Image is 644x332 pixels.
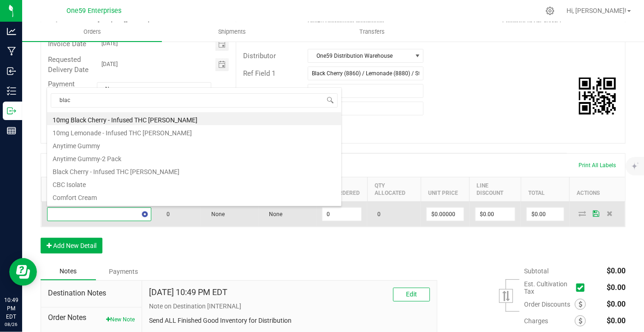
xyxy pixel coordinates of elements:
inline-svg: Inventory [7,86,16,96]
span: 0 [162,211,170,217]
img: Scan me! [579,78,616,115]
span: 0 [373,211,381,217]
span: Charges [524,317,575,325]
span: Order Notes [48,312,135,323]
span: $0.00 [607,283,626,292]
inline-svg: Reports [7,126,16,135]
input: 0 [527,208,564,221]
button: Add New Detail [41,238,102,254]
p: 08/26 [4,321,18,328]
a: Shipments [162,22,302,42]
button: Edit [393,288,430,302]
span: Toggle calendar [215,38,229,51]
span: Destination Notes [48,288,135,299]
p: Note on Destination [INTERNAL] [149,302,430,311]
th: Total [521,177,570,201]
span: One59 Distribution Warehouse [308,49,411,62]
inline-svg: Analytics [7,27,16,36]
button: New Note [106,315,135,324]
span: Shipments [206,28,258,36]
span: Orders [71,28,113,36]
span: Ref Field 1 [243,69,275,78]
qrcode: 00000024 [579,78,616,115]
th: Unit Price [421,177,469,201]
th: Qty Allocated [367,177,421,201]
span: $0.00 [607,300,626,308]
span: Hi, [PERSON_NAME]! [566,7,626,14]
span: Invoice Date [48,40,86,48]
span: None [97,83,200,96]
div: Notes [41,263,96,280]
span: Save Order Detail [589,211,603,216]
a: Orders [22,22,162,42]
th: Actions [570,177,625,201]
iframe: Resource center [9,258,37,286]
inline-svg: Manufacturing [7,47,16,56]
span: Subtotal [524,267,549,275]
span: Payment Terms [48,80,75,99]
h4: [DATE] 10:49 PM EDT [149,288,227,297]
p: Send ALL Finished Good Inventory for Distribution [149,316,430,326]
span: None [264,211,282,217]
span: Order Discounts [524,301,575,308]
th: Line Discount [470,177,521,201]
span: Est. Cultivation Tax [524,280,572,295]
p: 10:49 PM EDT [4,296,18,321]
span: Toggle calendar [215,58,229,71]
a: Transfers [302,22,442,42]
span: $0.00 [607,316,626,325]
span: Distributor [243,52,276,60]
th: Item [42,177,157,201]
span: Delete Order Detail [603,211,617,216]
span: Ref Field 2 [243,87,275,95]
div: Manage settings [544,6,556,15]
div: Payments [96,263,151,280]
inline-svg: Inbound [7,66,16,76]
span: Requested Delivery Date [48,55,89,74]
input: 0 [322,208,361,221]
inline-svg: Outbound [7,106,16,115]
input: 0 [476,208,515,221]
span: Transfers [347,28,397,36]
span: One59 Enterprises [67,7,122,15]
span: $0.00 [607,266,626,275]
span: None [207,211,225,217]
input: 0 [427,208,463,221]
th: Qty Ordered [316,177,367,201]
span: Edit [406,290,417,298]
span: Calculate cultivation tax [576,281,589,294]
